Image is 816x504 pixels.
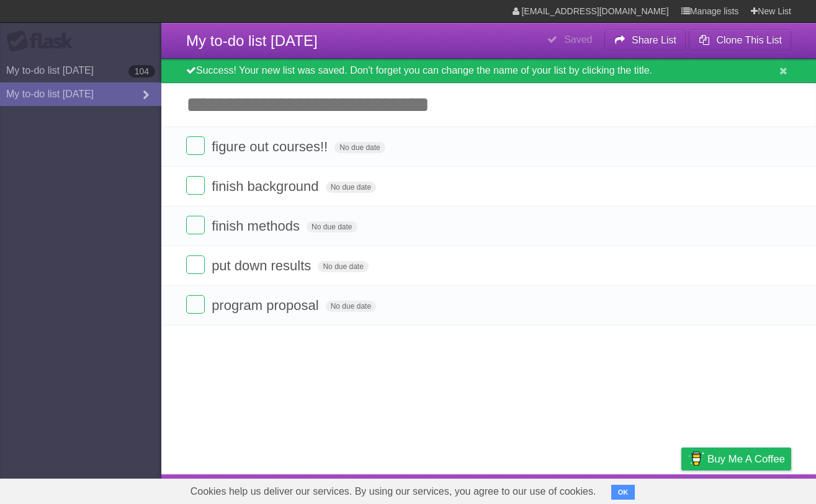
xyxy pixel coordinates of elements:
[186,176,205,195] label: Done
[713,477,791,501] a: Suggest a feature
[689,29,791,51] button: Clone This List
[212,218,303,234] span: finish methods
[326,301,376,312] span: No due date
[212,258,314,273] span: put down results
[688,448,704,469] img: Buy me a coffee
[178,479,609,504] span: Cookies help us deliver our services. By using our services, you agree to our use of cookies.
[161,59,816,83] div: Success! Your new list was saved. Don't forget you can change the name of your list by clicking t...
[557,477,608,501] a: Developers
[716,35,782,45] b: Clone This List
[681,448,791,471] a: Buy me a coffee
[186,216,205,234] label: Done
[334,142,385,153] span: No due date
[186,32,318,49] span: My to-do list [DATE]
[623,477,650,501] a: Terms
[128,65,155,77] b: 104
[6,30,81,53] div: Flask
[212,139,331,154] span: figure out courses!!
[516,477,542,501] a: About
[186,136,205,155] label: Done
[186,295,205,314] label: Done
[604,29,686,51] button: Share List
[186,255,205,274] label: Done
[564,34,592,45] b: Saved
[307,221,357,232] span: No due date
[707,448,785,470] span: Buy me a coffee
[326,182,376,193] span: No due date
[665,477,697,501] a: Privacy
[632,35,676,45] b: Share List
[611,485,635,500] button: OK
[318,261,368,272] span: No due date
[212,179,321,194] span: finish background
[212,298,321,313] span: program proposal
